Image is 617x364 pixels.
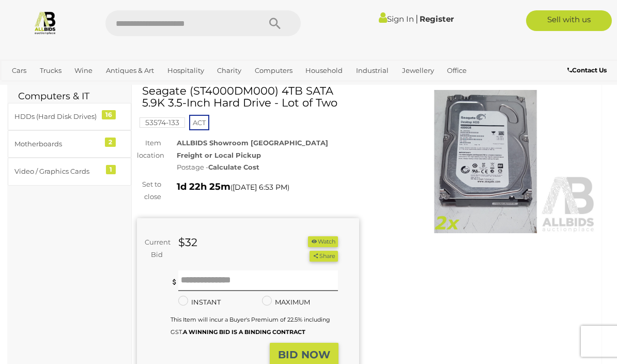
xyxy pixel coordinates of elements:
[567,65,609,76] a: Contact Us
[8,79,37,96] a: Sports
[8,158,131,185] a: Video / Graphics Cards 1
[379,14,414,24] a: Sign In
[213,62,245,79] a: Charity
[8,103,131,130] a: HDDs (Hard Disk Drives) 16
[18,92,121,102] h2: Computers & IT
[178,296,221,308] label: INSTANT
[567,66,607,74] b: Contact Us
[308,236,338,247] li: Watch this item
[8,62,30,79] a: Cars
[140,118,185,127] a: 53574-133
[177,181,230,192] strong: 1d 22h 25m
[233,183,287,192] span: [DATE] 6:53 PM
[177,161,359,173] div: Postage -
[137,236,171,261] div: Current Bid
[42,79,124,96] a: [GEOGRAPHIC_DATA]
[398,62,438,79] a: Jewellery
[14,138,100,150] div: Motherboards
[301,62,347,79] a: Household
[36,62,66,79] a: Trucks
[262,296,310,308] label: MAXIMUM
[14,111,100,123] div: HDDs (Hard Disk Drives)
[129,178,169,203] div: Set to close
[8,130,131,158] a: Motherboards 2
[171,316,330,335] small: This Item will incur a Buyer's Premium of 22.5% including GST.
[178,236,197,249] strong: $32
[375,90,597,233] img: Seagate (ST4000DM000) 4TB SATA 5.9K 3.5-Inch Hard Drive - Lot of Two
[251,62,297,79] a: Computers
[310,251,338,262] button: Share
[163,62,208,79] a: Hospitality
[249,10,301,36] button: Search
[230,183,289,191] span: ( )
[183,328,305,336] b: A WINNING BID IS A BINDING CONTRACT
[129,137,169,161] div: Item location
[70,62,97,79] a: Wine
[177,139,328,147] strong: ALLBIDS Showroom [GEOGRAPHIC_DATA]
[189,115,209,130] span: ACT
[278,348,330,361] strong: BID NOW
[308,236,338,247] button: Watch
[352,62,393,79] a: Industrial
[14,165,100,177] div: Video / Graphics Cards
[420,14,454,24] a: Register
[106,165,116,174] div: 1
[142,85,357,109] h1: Seagate (ST4000DM000) 4TB SATA 5.9K 3.5-Inch Hard Drive - Lot of Two
[415,13,418,24] span: |
[102,110,116,119] div: 16
[526,10,612,31] a: Sell with us
[140,117,185,128] mark: 53574-133
[33,10,57,35] img: Allbids.com.au
[105,138,116,147] div: 2
[208,163,259,171] strong: Calculate Cost
[102,62,158,79] a: Antiques & Art
[177,151,261,159] strong: Freight or Local Pickup
[443,62,471,79] a: Office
